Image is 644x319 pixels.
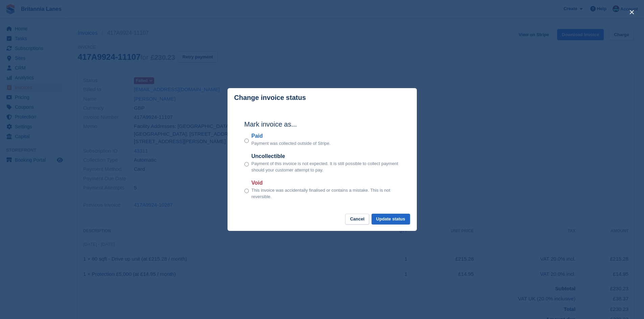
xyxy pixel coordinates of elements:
[252,132,331,140] label: Paid
[252,179,400,187] label: Void
[345,214,369,225] button: Cancel
[252,187,400,200] p: This invoice was accidentally finalised or contains a mistake. This is not reversible.
[626,7,637,18] button: close
[244,119,400,129] h2: Mark invoice as...
[252,152,400,160] label: Uncollectible
[234,94,306,102] p: Change invoice status
[372,214,410,225] button: Update status
[252,140,331,147] p: Payment was collected outside of Stripe.
[252,160,400,174] p: Payment of this invoice is not expected. It is still possible to collect payment should your cust...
